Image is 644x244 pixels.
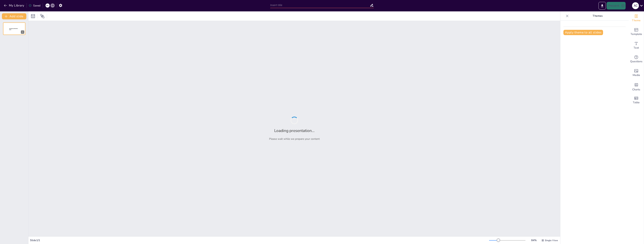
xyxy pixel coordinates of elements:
button: Export to PowerPoint [598,2,606,9]
p: Themes [570,11,625,21]
button: Add slide [2,13,26,19]
div: Add a table [629,93,644,107]
span: Template [631,32,642,36]
div: Saved [29,4,40,7]
input: Insert title [270,2,370,8]
span: Theme [632,18,641,23]
div: Add text boxes [629,39,644,52]
div: Layout [30,13,36,19]
div: Add images, graphics, shapes or video [629,66,644,80]
span: Media [633,73,640,77]
span: Table [633,100,640,105]
div: Slide 1 / 1 [30,238,489,242]
p: Please wait while we prepare your content [269,137,320,141]
div: 1 [21,30,24,34]
h2: Loading presentation... [274,128,315,133]
div: Change the overall theme [629,11,644,25]
span: Questions [630,59,642,64]
div: Add charts and graphs [629,80,644,93]
button: Apply theme to all slides [563,30,603,35]
span: Single View [545,239,558,242]
div: 1 [3,22,25,35]
div: 84 % [529,238,538,242]
span: Text [634,46,639,50]
button: Present [607,2,626,9]
div: A C [632,2,639,9]
button: A C [632,2,639,9]
div: Add ready made slides [629,25,644,39]
div: Get real-time input from your audience [629,52,644,66]
button: My Library [3,2,26,9]
span: Sendsteps presentation editor [9,28,18,30]
span: Charts [632,88,640,92]
span: Position [40,14,45,18]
